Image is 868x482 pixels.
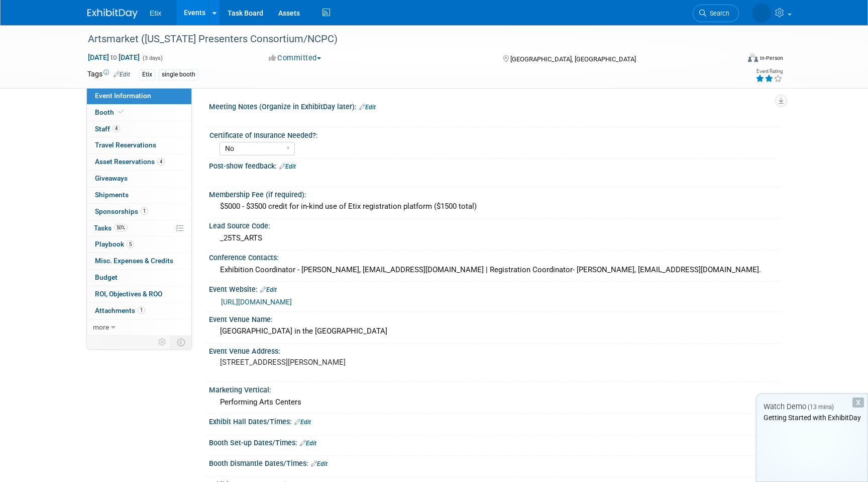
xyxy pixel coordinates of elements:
[279,163,296,170] a: Edit
[154,336,171,349] td: Personalize Event Tab Strip
[209,382,781,395] div: Marketing Vertical:
[95,240,134,248] span: Playbook
[114,224,128,231] span: 50%
[510,55,636,63] span: [GEOGRAPHIC_DATA], [GEOGRAPHIC_DATA]
[87,88,191,104] a: Event Information
[209,344,781,356] div: Event Venue Address:
[87,53,140,62] span: [DATE] [DATE]
[95,306,145,314] span: Attachments
[157,158,165,166] span: 4
[209,250,781,263] div: Conference Contacts:
[748,54,758,62] img: Format-Inperson.png
[221,298,292,306] a: [URL][DOMAIN_NAME]
[95,157,165,166] span: Asset Reservations
[84,30,724,48] div: Artsmarket ([US_STATE] Presenters Consortium/NCPC)
[87,137,191,153] a: Travel Reservations
[93,323,109,331] span: more
[87,105,191,121] a: Booth
[209,187,781,200] div: Membership Fee (if required):
[87,121,191,137] a: Staff4
[680,52,783,67] div: Event Format
[87,319,191,336] a: more
[209,99,781,112] div: Meeting Notes (Organize in ExhibitDay later):
[87,154,191,170] a: Asset Reservations4
[216,324,773,339] div: [GEOGRAPHIC_DATA] in the [GEOGRAPHIC_DATA]
[216,230,773,246] div: _25TS_ARTS
[87,236,191,253] a: Playbook5
[209,435,781,448] div: Booth Set-up Dates/Times:
[87,220,191,236] a: Tasks50%
[752,4,771,23] img: Lynda Garcia
[95,257,173,265] span: Misc. Expenses & Credits
[95,125,120,133] span: Staff
[95,141,156,149] span: Travel Reservations
[756,413,867,423] div: Getting Started with ExhibitDay
[171,336,192,349] td: Toggle Event Tabs
[95,92,151,100] span: Event Information
[113,125,120,132] span: 4
[693,5,739,22] a: Search
[755,69,783,74] div: Event Rating
[142,55,163,61] span: (3 days)
[216,199,773,214] div: $5000 - $3500 credit for in-kind use of Etix registration platform ($1500 total)
[150,9,161,17] span: Etix
[87,253,191,269] a: Misc. Expenses & Credits
[114,71,130,78] a: Edit
[209,312,781,325] div: Event Venue Name:
[159,69,198,80] div: single booth
[759,54,783,62] div: In-Person
[260,286,277,293] a: Edit
[220,358,436,367] pre: [STREET_ADDRESS][PERSON_NAME]
[209,282,781,295] div: Event Website:
[87,187,191,203] a: Shipments
[127,240,134,248] span: 5
[87,270,191,286] a: Budget
[87,286,191,302] a: ROI, Objectives & ROO
[216,262,773,278] div: Exhibition Coordinator - [PERSON_NAME], [EMAIL_ADDRESS][DOMAIN_NAME] | Registration Coordinator- ...
[209,218,781,231] div: Lead Source Code:
[852,397,864,408] div: Dismiss
[141,207,148,215] span: 1
[706,10,729,17] span: Search
[119,109,124,115] i: Booth reservation complete
[216,394,773,410] div: Performing Arts Centers
[95,174,128,182] span: Giveaways
[209,158,781,172] div: Post-show feedback:
[95,191,129,199] span: Shipments
[95,108,126,116] span: Booth
[138,306,145,314] span: 1
[294,419,311,426] a: Edit
[94,224,128,232] span: Tasks
[87,9,138,19] img: ExhibitDay
[209,414,781,427] div: Exhibit Hall Dates/Times:
[87,303,191,319] a: Attachments1
[300,440,316,447] a: Edit
[87,69,130,81] td: Tags
[87,204,191,220] a: Sponsorships1
[265,53,325,63] button: Committed
[359,104,376,111] a: Edit
[209,128,776,140] div: Certificate of Insurance Needed?:
[87,171,191,187] a: Giveaways
[209,456,781,469] div: Booth Dismantle Dates/Times:
[756,401,867,412] div: Watch Demo
[139,69,155,80] div: Etix
[109,53,119,61] span: to
[95,273,118,281] span: Budget
[95,207,148,215] span: Sponsorships
[311,460,328,467] a: Edit
[808,404,834,411] span: (13 mins)
[95,290,162,298] span: ROI, Objectives & ROO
